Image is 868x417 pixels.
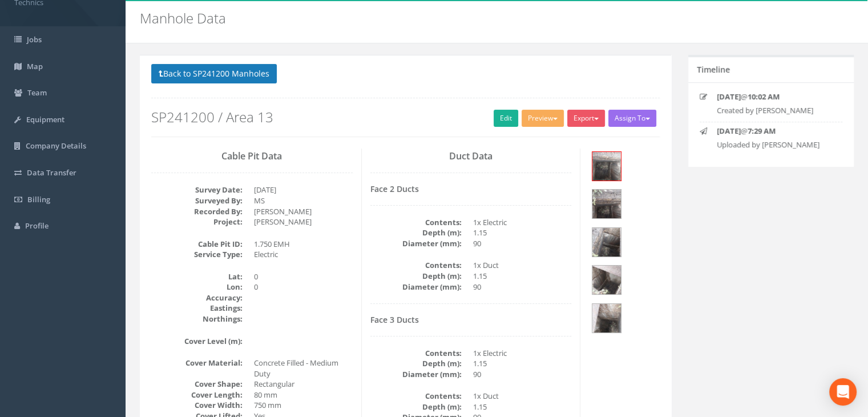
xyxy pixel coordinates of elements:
dd: 1x Electric [473,348,572,359]
img: 22836de8-1275-e07b-138e-f202575408bb_551c10c8-51fb-d2ed-c803-fe34c9c75a97_thumb.jpg [592,228,621,256]
dd: 1.750 EMH [254,239,353,250]
strong: [DATE] [717,91,741,102]
dd: [PERSON_NAME] [254,206,353,217]
dt: Lat: [151,271,243,282]
span: Billing [27,194,50,205]
p: @ [717,126,833,137]
img: 22836de8-1275-e07b-138e-f202575408bb_3c46afc9-48b1-2bb4-ce11-6f55082e43f7_thumb.jpg [592,304,621,332]
dt: Contents: [370,260,462,271]
h4: Face 2 Ducts [370,185,572,193]
dd: 0 [254,282,353,292]
dd: Electric [254,249,353,260]
button: Export [567,110,605,127]
dt: Diameter (mm): [370,369,462,380]
h3: Cable Pit Data [151,151,353,162]
dt: Cover Level (m): [151,336,243,347]
dd: 1.15 [473,227,572,238]
dt: Surveyed By: [151,195,243,206]
dt: Northings: [151,314,243,324]
dd: 90 [473,282,572,292]
dt: Eastings: [151,303,243,314]
dd: 90 [473,238,572,249]
dd: MS [254,195,353,206]
dt: Recorded By: [151,206,243,217]
dd: 750 mm [254,400,353,411]
dt: Contents: [370,391,462,402]
span: Profile [25,220,49,231]
dd: 1.15 [473,358,572,369]
strong: 7:29 AM [748,126,776,136]
dt: Cover Shape: [151,379,243,390]
h4: Face 3 Ducts [370,315,572,324]
dd: Concrete Filled - Medium Duty [254,358,353,379]
img: 22836de8-1275-e07b-138e-f202575408bb_373be64a-54de-0e41-475c-907057058267_thumb.jpg [592,190,621,218]
strong: 10:02 AM [748,91,780,102]
button: Preview [522,110,564,127]
button: Assign To [608,110,656,127]
dt: Survey Date: [151,185,243,195]
dd: 1x Duct [473,391,572,402]
dt: Cover Material: [151,358,243,368]
dd: [DATE] [254,185,353,195]
dt: Project: [151,216,243,227]
dd: 1.15 [473,271,572,282]
button: Back to SP241200 Manholes [151,64,277,83]
dt: Lon: [151,282,243,292]
h2: Manhole Data [140,11,732,26]
img: 22836de8-1275-e07b-138e-f202575408bb_2fda8f3e-f9a6-cf26-d488-e5014ecee02d_thumb.jpg [592,266,621,294]
dd: 90 [473,369,572,380]
dt: Diameter (mm): [370,282,462,292]
dd: 80 mm [254,390,353,400]
dd: 1x Duct [473,260,572,271]
dt: Diameter (mm): [370,238,462,249]
dd: 1x Electric [473,217,572,228]
dd: 1.15 [473,402,572,412]
dd: [PERSON_NAME] [254,216,353,227]
dd: 0 [254,271,353,282]
span: Company Details [26,141,86,151]
span: Jobs [27,34,42,45]
span: Equipment [26,114,64,125]
dt: Depth (m): [370,402,462,412]
h2: SP241200 / Area 13 [151,110,660,125]
strong: [DATE] [717,126,741,136]
p: Uploaded by [PERSON_NAME] [717,139,833,150]
dt: Service Type: [151,249,243,260]
p: Created by [PERSON_NAME] [717,105,833,116]
h3: Duct Data [370,151,572,162]
dt: Cover Width: [151,400,243,411]
dd: Rectangular [254,379,353,390]
h5: Timeline [697,65,730,74]
dt: Accuracy: [151,292,243,303]
span: Team [27,87,47,98]
span: Data Transfer [27,167,76,178]
a: Edit [494,110,518,127]
dt: Depth (m): [370,271,462,282]
dt: Contents: [370,217,462,228]
span: Map [27,61,43,71]
img: 22836de8-1275-e07b-138e-f202575408bb_a7665c2e-d44f-1e53-7343-bcddc1008b4f_thumb.jpg [592,152,621,181]
dt: Depth (m): [370,227,462,238]
dt: Contents: [370,348,462,359]
dt: Depth (m): [370,358,462,369]
dt: Cable Pit ID: [151,239,243,250]
p: @ [717,91,833,102]
div: Open Intercom Messenger [829,378,857,406]
dt: Cover Length: [151,390,243,400]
